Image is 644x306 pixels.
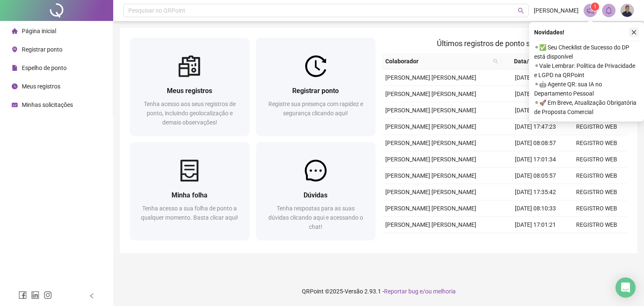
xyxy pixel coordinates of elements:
[268,205,363,230] span: Tenha respostas para as suas dúvidas clicando aqui e acessando o chat!
[566,168,627,184] td: REGISTRO WEB
[566,233,627,249] td: REGISTRO WEB
[501,53,561,70] th: Data/Hora
[505,184,566,200] td: [DATE] 17:35:42
[113,277,644,306] footer: QRPoint © 2025 - 2.93.1 -
[130,142,249,240] a: Minha folhaTenha acesso a sua folha de ponto a qualquer momento. Basta clicar aqui!
[12,28,18,34] span: home
[141,205,238,221] span: Tenha acesso a sua folha de ponto a qualquer momento. Basta clicar aqui!
[621,4,634,17] img: 89255
[566,200,627,217] td: REGISTRO WEB
[505,233,566,249] td: [DATE] 08:08:16
[292,87,339,95] span: Registrar ponto
[385,107,476,114] span: [PERSON_NAME] [PERSON_NAME]
[534,61,639,80] span: ⚬ Vale Lembrar: Política de Privacidade e LGPD na QRPoint
[631,29,637,35] span: close
[437,39,572,48] span: Últimos registros de ponto sincronizados
[256,38,376,135] a: Registrar pontoRegistre sua presença com rapidez e segurança clicando aqui!
[566,184,627,200] td: REGISTRO WEB
[385,205,476,212] span: [PERSON_NAME] [PERSON_NAME]
[385,57,490,66] span: Colaborador
[534,6,579,15] span: [PERSON_NAME]
[566,135,627,151] td: REGISTRO WEB
[12,47,18,52] span: environment
[534,80,639,98] span: ⚬ 🤖 Agente QR: sua IA no Departamento Pessoal
[144,101,236,126] span: Tenha acesso aos seus registros de ponto, incluindo geolocalização e demais observações!
[505,200,566,217] td: [DATE] 08:10:33
[12,65,18,71] span: file
[385,172,476,179] span: [PERSON_NAME] [PERSON_NAME]
[385,140,476,146] span: [PERSON_NAME] [PERSON_NAME]
[605,7,613,14] span: bell
[505,57,551,66] span: Data/Hora
[385,74,476,81] span: [PERSON_NAME] [PERSON_NAME]
[505,135,566,151] td: [DATE] 08:08:57
[591,3,599,11] sup: 1
[31,291,39,299] span: linkedin
[505,70,566,86] td: [DATE] 08:06:29
[22,46,62,53] span: Registrar ponto
[171,191,208,199] span: Minha folha
[491,55,500,67] span: search
[534,43,639,61] span: ⚬ ✅ Seu Checklist de Sucesso do DP está disponível
[505,217,566,233] td: [DATE] 17:01:21
[566,151,627,168] td: REGISTRO WEB
[12,83,18,89] span: clock-circle
[534,98,639,117] span: ⚬ 🚀 Em Breve, Atualização Obrigatória de Proposta Comercial
[615,277,636,298] div: Open Intercom Messenger
[22,28,56,34] span: Página inicial
[130,38,249,135] a: Meus registrosTenha acesso aos seus registros de ponto, incluindo geolocalização e demais observa...
[18,291,27,299] span: facebook
[587,7,594,14] span: notification
[505,168,566,184] td: [DATE] 08:05:57
[167,87,212,95] span: Meus registros
[505,119,566,135] td: [DATE] 17:47:23
[566,119,627,135] td: REGISTRO WEB
[566,217,627,233] td: REGISTRO WEB
[505,151,566,168] td: [DATE] 17:01:34
[44,291,52,299] span: instagram
[594,4,597,10] span: 1
[385,156,476,163] span: [PERSON_NAME] [PERSON_NAME]
[385,221,476,228] span: [PERSON_NAME] [PERSON_NAME]
[22,101,73,108] span: Minhas solicitações
[518,8,524,14] span: search
[22,65,67,71] span: Espelho de ponto
[12,102,18,108] span: schedule
[534,28,564,37] span: Novidades !
[385,189,476,195] span: [PERSON_NAME] [PERSON_NAME]
[89,293,95,299] span: left
[256,142,376,240] a: DúvidasTenha respostas para as suas dúvidas clicando aqui e acessando o chat!
[384,288,456,295] span: Reportar bug e/ou melhoria
[385,91,476,97] span: [PERSON_NAME] [PERSON_NAME]
[385,123,476,130] span: [PERSON_NAME] [PERSON_NAME]
[493,59,498,64] span: search
[505,102,566,119] td: [DATE] 08:20:33
[304,191,327,199] span: Dúvidas
[345,288,363,295] span: Versão
[22,83,60,90] span: Meus registros
[268,101,363,117] span: Registre sua presença com rapidez e segurança clicando aqui!
[505,86,566,102] td: [DATE] 17:09:51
